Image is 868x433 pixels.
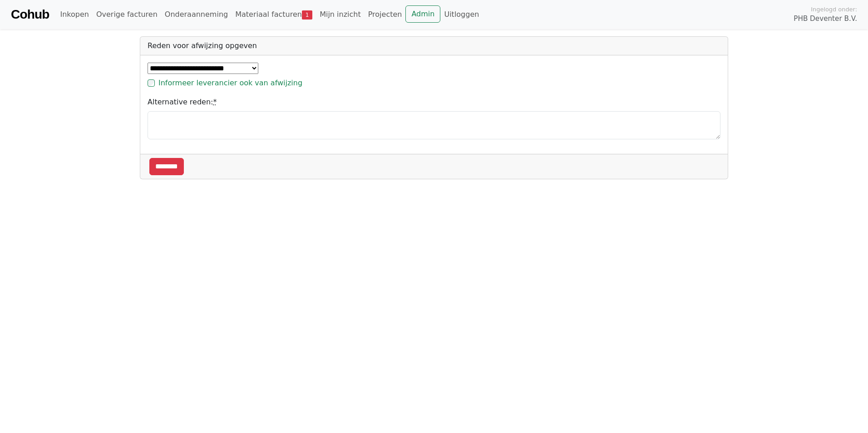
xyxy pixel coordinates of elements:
[11,4,49,25] a: Cohub
[158,78,302,89] label: Informeer leverancier ook van afwijzing
[365,5,406,24] a: Projecten
[148,97,217,108] label: Alternative reden:
[161,5,232,24] a: Onderaanneming
[440,5,483,24] a: Uitloggen
[316,5,365,24] a: Mijn inzicht
[232,5,316,24] a: Materiaal facturen1
[140,37,728,55] div: Reden voor afwijzing opgeven
[811,5,857,14] span: Ingelogd onder:
[213,98,217,106] abbr: required
[405,5,440,23] a: Admin
[56,5,92,24] a: Inkopen
[93,5,161,24] a: Overige facturen
[302,10,312,20] span: 1
[794,14,857,24] span: PHB Deventer B.V.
